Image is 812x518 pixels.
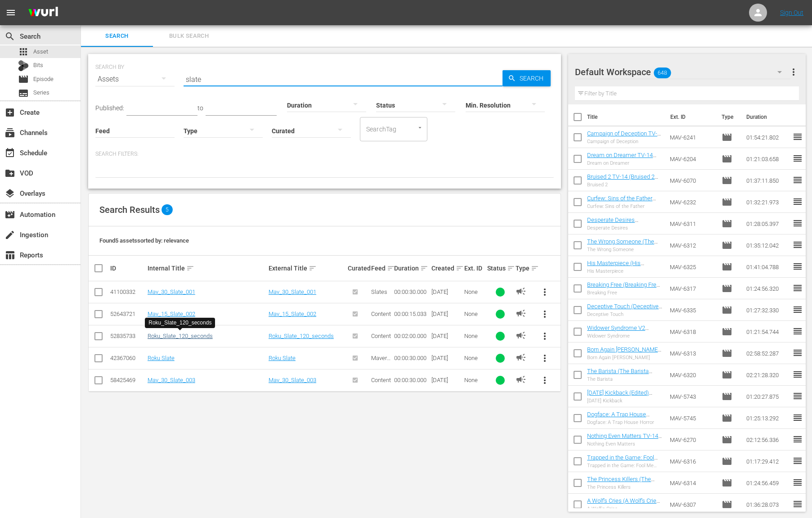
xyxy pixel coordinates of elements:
[587,238,658,252] a: The Wrong Someone (The Wrong Someone #Roku)
[371,263,392,274] div: Feed
[431,333,461,339] div: [DATE]
[743,126,792,148] td: 01:54:21.802
[743,450,792,472] td: 01:17:29.412
[148,333,213,339] a: Roku_Slate_120_seconds
[534,347,556,369] button: more_vert
[5,7,16,18] span: menu
[792,239,803,250] span: reorder
[148,263,266,274] div: Internal Title
[666,126,718,148] td: MAV-6241
[394,263,429,274] div: Duration
[587,130,661,150] a: Campaign of Deception TV-14 (Campaign of Deception TV-14 #Roku (VARIANT))
[95,67,175,92] div: Assets
[95,150,554,158] p: Search Filters:
[792,196,803,207] span: reorder
[792,412,803,423] span: reorder
[575,59,790,85] div: Default Workspace
[587,346,661,360] a: Born Again [PERSON_NAME] (Born Again Baddie #Roku)
[587,454,658,481] a: Trapped in the Game: Fool Me Once (Trapped in the Game: Fool Me Once #Roku (VARIANT))
[4,188,15,199] span: Overlays
[792,326,803,337] span: reorder
[666,213,718,234] td: MAV-6311
[587,368,652,381] a: The Barista (The Barista #Roku)
[18,88,29,99] span: Series
[110,377,145,383] div: 58425469
[18,60,29,71] div: Bits
[148,377,195,383] a: Mav_30_Slate_003
[666,450,718,472] td: MAV-6316
[110,333,145,339] div: 52835733
[431,263,461,274] div: Created
[587,247,663,252] div: The Wrong Someone
[539,353,550,364] span: more_vert
[722,434,732,445] span: Episode
[587,260,644,273] a: His Masterpiece (His Masterpiece #Roku)
[371,333,391,339] span: Content
[371,377,391,383] span: Content
[516,308,526,319] span: AD
[722,218,732,229] span: Episode
[587,303,662,316] a: Deceptive Touch (Deceptive Touch #Roku)
[666,407,718,429] td: MAV-5745
[722,175,732,186] span: Episode
[743,191,792,213] td: 01:32:21.973
[743,278,792,299] td: 01:24:56.320
[722,197,732,207] span: Episode
[743,407,792,429] td: 01:25:13.292
[743,472,792,494] td: 01:24:56.459
[431,311,461,317] div: [DATE]
[743,342,792,364] td: 02:58:52.287
[587,324,649,345] a: Widower Syndrome V2 (Widower Syndrome V2 #Roku)
[666,321,718,342] td: MAV-6318
[110,265,145,272] div: ID
[792,369,803,380] span: reorder
[722,477,732,488] span: Episode
[4,148,15,158] span: Schedule
[716,104,741,130] th: Type
[431,288,461,295] div: [DATE]
[666,299,718,321] td: MAV-6335
[587,432,662,453] a: Nothing Even Matters TV-14 (Nothing Even Matters TV-14 #Roku (VARIANT))
[666,170,718,191] td: MAV-6070
[792,434,803,445] span: reorder
[741,104,795,130] th: Duration
[110,311,145,317] div: 52643721
[666,494,718,515] td: MAV-6307
[792,499,803,509] span: reorder
[394,311,429,317] div: 00:00:15.033
[4,250,15,261] span: Reports
[792,477,803,488] span: reorder
[587,398,663,404] div: [DATE] Kickback
[539,309,550,320] span: more_vert
[788,67,799,77] span: more_vert
[516,330,526,341] span: AD
[722,369,732,380] span: Episode
[666,278,718,299] td: MAV-6317
[587,216,656,230] a: Desperate Desires (Desperate Desires #Roku)
[534,281,556,303] button: more_vert
[148,319,211,327] div: Roku_Slate_120_seconds
[587,411,650,424] a: Dogface: A Trap House Horror #Roku
[394,355,429,361] div: 00:00:30.000
[4,31,15,42] span: Search
[654,63,671,82] span: 648
[110,288,145,295] div: 41100332
[666,191,718,213] td: MAV-6232
[743,256,792,278] td: 01:41:04.788
[516,263,531,274] div: Type
[464,265,485,272] div: Ext. ID
[587,419,663,425] div: Dogface: A Trap House Horror
[22,2,65,23] img: ans4CAIJ8jUAAAAAAAAAAAAAAAAAAAAAAAAgQb4GAAAAAAAAAAAAAAAAAAAAAAAAJMjXAAAAAAAAAAAAAAAAAAAAAAAAgAT5G...
[587,173,658,187] a: Bruised 2 TV-14 (Bruised 2 TV-14 #Roku (VARIANT))
[33,88,49,97] span: Series
[587,139,663,144] div: Campaign of Deception
[18,74,29,85] span: Episode
[464,333,485,339] div: None
[587,376,663,382] div: The Barista
[587,484,663,490] div: The Princess Killers
[110,355,145,361] div: 42367060
[792,175,803,185] span: reorder
[722,413,732,423] span: Episode
[148,355,175,361] a: Roku Slate
[792,391,803,401] span: reorder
